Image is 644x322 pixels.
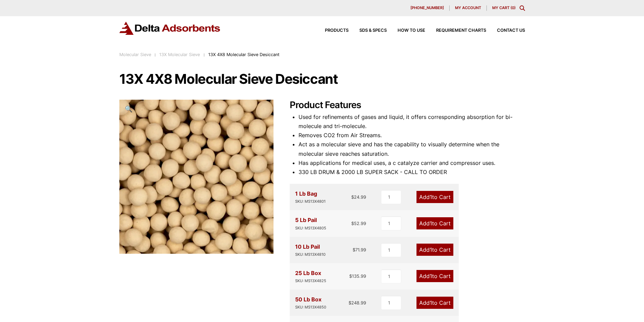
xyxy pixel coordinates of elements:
a: Requirement Charts [425,28,486,33]
a: Add1to Cart [416,217,453,229]
li: Used for refinements of gases and liquid, it offers corresponding absorption for bi-molecule and ... [299,113,525,131]
a: Add1to Cart [416,244,453,256]
li: 330 LB DRUM & 2000 LB SUPER SACK - CALL TO ORDER [299,168,525,177]
span: My account [455,6,481,10]
div: 1 Lb Bag [295,189,326,205]
div: SKU: MS13X4825 [295,278,326,284]
span: 1 [430,194,432,200]
span: 1 [430,299,432,306]
bdi: 248.99 [349,300,366,305]
span: 1 [430,220,432,227]
a: 13X 4X8 Molecular Sieve Desiccant [119,173,273,179]
span: 0 [512,5,514,10]
span: : [204,52,205,57]
a: View full-screen image gallery [119,100,138,118]
span: SDS & SPECS [359,28,387,33]
span: 1 [430,246,432,253]
bdi: 24.99 [351,194,366,200]
a: My Cart (0) [492,5,516,10]
li: Act as a molecular sieve and has the capability to visually determine when the molecular sieve re... [299,140,525,158]
bdi: 52.99 [351,221,366,226]
div: 50 Lb Box [295,295,326,311]
span: Requirement Charts [436,28,486,33]
a: Molecular Sieve [119,52,151,57]
bdi: 71.99 [353,247,366,252]
bdi: 135.99 [349,273,366,279]
img: 13X 4X8 Molecular Sieve Desiccant [119,100,273,254]
a: My account [450,5,487,11]
h1: 13X 4X8 Molecular Sieve Desiccant [119,72,525,86]
a: Add1to Cart [416,191,453,203]
div: Toggle Modal Content [520,5,525,11]
div: 25 Lb Box [295,269,326,284]
span: How to Use [398,28,425,33]
div: SKU: MS13X4850 [295,304,326,311]
div: SKU: MS13X4805 [295,225,326,231]
span: 🔍 [125,105,133,113]
span: $ [349,300,351,305]
a: Add1to Cart [416,297,453,309]
a: SDS & SPECS [349,28,387,33]
div: SKU: MS13X4810 [295,251,326,258]
span: 1 [430,273,432,279]
span: $ [351,221,354,226]
span: Contact Us [497,28,525,33]
a: Contact Us [486,28,525,33]
span: : [154,52,156,57]
li: Has applications for medical uses, a c catalyze carrier and compressor uses. [299,158,525,168]
div: 10 Lb Pail [295,242,326,258]
div: 5 Lb Pail [295,216,326,231]
span: 13X 4X8 Molecular Sieve Desiccant [208,52,280,57]
span: $ [353,247,355,252]
div: SKU: MS13X4801 [295,198,326,205]
a: 13X Molecular Sieve [159,52,200,57]
h2: Product Features [290,100,525,111]
a: [PHONE_NUMBER] [405,5,450,11]
span: $ [349,273,352,279]
a: Products [314,28,349,33]
img: Delta Adsorbents [119,22,221,35]
span: [PHONE_NUMBER] [410,6,444,10]
a: How to Use [387,28,425,33]
span: $ [351,194,354,200]
a: Add1to Cart [416,270,453,282]
li: Removes CO2 from Air Streams. [299,131,525,140]
span: Products [325,28,349,33]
